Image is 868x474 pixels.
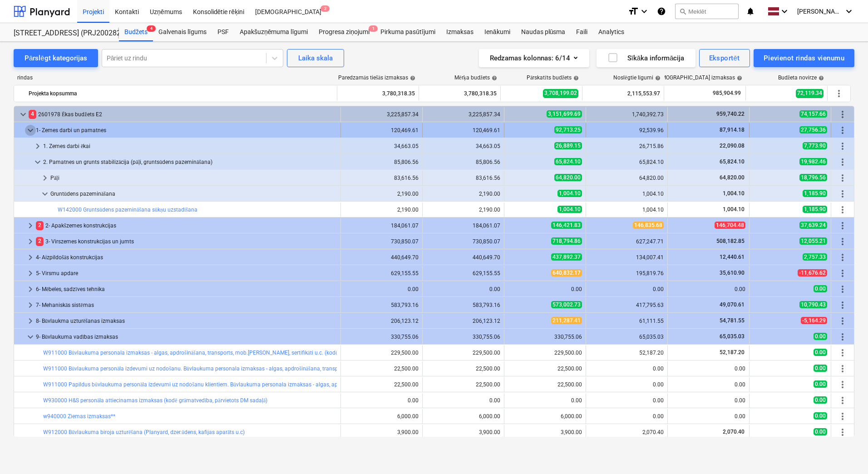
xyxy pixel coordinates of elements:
div: 52,187.20 [590,350,664,356]
span: 35,610.90 [719,270,745,276]
span: keyboard_arrow_down [25,125,36,136]
span: 10,790.43 [799,301,827,308]
span: 0.00 [814,285,827,292]
button: Pārslēgt kategorijas [14,49,98,67]
span: Vairāk darbību [837,125,848,136]
span: 985,904.99 [712,89,742,97]
span: keyboard_arrow_right [25,284,36,295]
div: Faili [571,23,593,41]
span: Vairāk darbību [837,411,848,422]
div: 1,004.10 [590,191,664,197]
iframe: Chat Widget [823,430,868,474]
div: 4- Aizpildošās konstrukcijas [36,250,337,265]
div: 0.00 [508,397,582,404]
div: Izmaksas [441,23,479,41]
div: 1- Zemes darbi un pamatnes [36,123,337,138]
div: Eksportēt [709,52,740,64]
span: Vairāk darbību [837,157,848,168]
div: 83,616.56 [426,175,500,181]
div: 629,155.55 [426,270,500,276]
div: 730,850.07 [426,238,500,245]
span: Vairāk darbību [837,220,848,231]
div: 0.00 [345,286,419,292]
div: 22,500.00 [508,365,582,372]
span: 146,421.83 [551,222,582,229]
span: 1,004.10 [557,206,582,213]
div: 3,780,318.35 [341,86,415,101]
span: 4 [29,110,36,118]
span: 4 [147,25,156,32]
a: W930000 H&S personāla attiecinamas izmaksas (kodē grāmatvedība, pārvietots DM sadaļā) [43,397,267,404]
div: 583,793.16 [345,302,419,308]
div: 0.00 [671,397,745,404]
div: 6- Mēbeles, sadzīves tehnika [36,282,337,296]
span: 718,794.86 [551,237,582,245]
div: 6,000.00 [426,413,500,420]
div: 0.00 [590,413,664,420]
div: Pārskatīts budžets [527,74,579,81]
div: Pievienot rindas vienumu [764,52,844,64]
span: Vairāk darbību [837,331,848,342]
span: 1,004.10 [557,190,582,197]
span: 3,151,699.69 [547,110,582,118]
span: 2,757.33 [803,253,827,261]
span: 0.00 [814,365,827,372]
div: 0.00 [590,381,664,388]
div: 0.00 [590,286,664,292]
span: 3,708,199.02 [543,89,578,98]
div: 1. Zemes darbi ēkai [43,139,337,153]
a: W912000 Būvlaukuma biroja uzturēšana (Planyard, dzer.ūdens, kafijas aparāts u.c) [43,429,245,435]
div: 120,469.61 [345,127,419,133]
span: keyboard_arrow_right [25,300,36,311]
div: Budžets [119,23,153,41]
div: 3,225,857.34 [426,111,500,118]
div: 6,000.00 [508,413,582,420]
div: 229,500.00 [508,350,582,356]
div: Analytics [593,23,630,41]
span: -5,164.29 [801,317,827,324]
i: notifications [746,6,755,17]
span: keyboard_arrow_down [25,331,36,342]
span: 437,892.37 [551,253,582,261]
a: Naudas plūsma [516,23,571,41]
div: 0.00 [671,413,745,420]
span: 64,820.00 [554,174,582,181]
span: 87,914.18 [719,127,745,133]
div: 65,824.10 [590,159,664,165]
span: 49,070.61 [719,301,745,308]
span: 146,704.48 [715,222,745,229]
a: Ienākumi [479,23,516,41]
div: 7- Mehaniskās sistēmas [36,298,337,312]
div: Progresa ziņojumi [313,23,375,41]
a: W911000 Papildus būvlaukuma personāla izdevumi uz nodošanu klientiem. Būvlaukuma personala izmaks... [43,381,537,388]
span: 1,004.10 [722,206,745,212]
span: 52,187.20 [719,349,745,355]
span: 22,090.08 [719,143,745,149]
div: 8- Būvlaukma uzturēšanas izmaksas [36,314,337,328]
i: keyboard_arrow_down [639,6,650,17]
span: 0.00 [814,412,827,420]
div: 0.00 [590,397,664,404]
div: 85,806.56 [426,159,500,165]
span: 640,832.17 [551,269,582,276]
div: 627,247.71 [590,238,664,245]
a: W142000 Gruntsūdens pazemināšana sūkņu uzstadīšana [58,207,197,213]
span: 12,440.61 [719,254,745,260]
div: 0.00 [508,286,582,292]
span: Vairāk darbību [837,363,848,374]
div: 6,000.00 [345,413,419,420]
div: 3,900.00 [508,429,582,435]
span: 0.00 [814,428,827,435]
span: help [735,75,742,81]
div: 134,007.41 [590,254,664,261]
span: Vairāk darbību [837,347,848,358]
div: PSF [212,23,234,41]
span: 211,287.41 [551,317,582,324]
div: 3,225,857.34 [345,111,419,118]
a: Progresa ziņojumi1 [313,23,375,41]
span: [PERSON_NAME] [797,8,843,15]
span: 508,182.85 [715,238,745,244]
a: W911000 Būvlaukuma personala izmaksas - algas, apdrošināšana, transports, mob.[PERSON_NAME], sert... [43,350,375,356]
div: 83,616.56 [345,175,419,181]
div: Redzamas kolonnas : 6/14 [490,52,578,64]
